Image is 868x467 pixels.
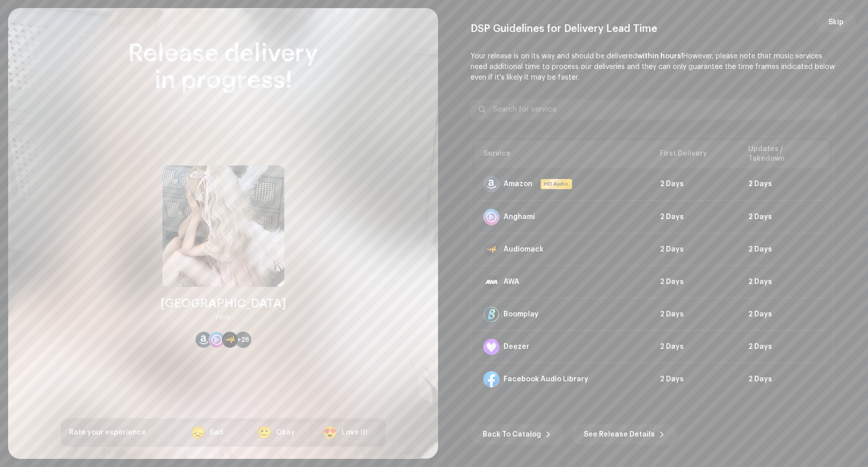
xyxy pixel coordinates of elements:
td: 2 Days [740,331,828,363]
td: 2 Days [740,363,828,396]
div: rvyo [216,311,230,324]
div: 😞 [190,426,206,439]
div: Amazon [504,180,532,188]
span: Back To Catalog [483,424,541,445]
div: DSP Guidelines for Delivery Lead Time [471,23,836,35]
th: First Delivery [652,140,740,168]
td: 2 Days [652,298,740,331]
div: 🙂 [257,426,272,439]
td: 2 Days [652,233,740,266]
th: Service [475,140,652,168]
div: Anghami [504,213,535,221]
p: Your release is on its way and should be delivered However, please note that music services need ... [471,51,836,83]
div: Facebook Audio Library [504,375,588,383]
td: 2 Days [740,233,828,266]
td: 2 Days [652,266,740,298]
span: HD Audio [542,180,571,188]
span: Rate your experience [69,429,146,436]
button: Skip [816,12,856,32]
span: +28 [237,336,249,344]
div: Boomplay [504,310,539,318]
td: 2 Days [652,363,740,396]
div: AWA [504,278,519,286]
td: 2 Days [740,266,828,298]
span: See Release Details [584,424,655,445]
td: 2 Days [652,331,740,363]
img: c26092ea-1c6e-458f-8533-0564610d0997 [162,165,284,287]
div: Release delivery in progress! [61,41,386,94]
div: [GEOGRAPHIC_DATA] [160,295,286,311]
div: 😍 [322,426,338,439]
div: Love it! [342,427,368,438]
div: Okay [276,427,295,438]
div: Bad [210,427,223,438]
div: Deezer [504,343,529,351]
td: 2 Days [740,168,828,201]
div: Audiomack [504,245,544,254]
td: 2 Days [740,298,828,331]
b: within hours! [637,53,683,60]
button: See Release Details [572,424,677,445]
th: Updates / Takedown [740,140,828,168]
td: 2 Days [652,168,740,201]
input: Search for service [471,99,836,120]
td: 2 Days [652,201,740,233]
span: Skip [828,12,844,32]
td: 2 Days [740,201,828,233]
button: Back To Catalog [471,424,563,445]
